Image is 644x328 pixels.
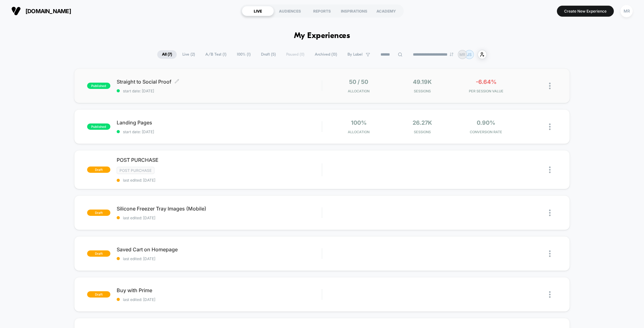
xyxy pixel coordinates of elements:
button: Create New Experience [557,6,614,17]
span: Allocation [348,89,369,93]
span: [DOMAIN_NAME] [25,8,71,14]
span: Saved Cart on Homepage [117,246,322,253]
span: published [87,123,110,130]
span: 100% ( 1 ) [232,50,255,59]
button: MR [619,5,635,18]
span: draft [87,250,110,257]
span: published [87,83,110,89]
span: -6.64% [476,79,497,85]
span: last edited: [DATE] [117,216,322,220]
span: 100% [351,119,367,126]
span: Buy with Prime [117,287,322,293]
img: close [549,291,551,298]
span: 26.27k [413,119,432,126]
span: All ( 7 ) [157,50,177,59]
div: LIVE [242,6,274,16]
span: 50 / 50 [349,79,368,85]
img: close [549,210,551,216]
div: INSPIRATIONS [338,6,370,16]
span: Straight to Social Proof [117,79,322,85]
span: 0.90% [477,119,495,126]
span: last edited: [DATE] [117,297,322,302]
span: Sessions [392,89,453,93]
span: Allocation [348,130,369,134]
span: draft [87,210,110,216]
p: MR [459,52,465,57]
div: ACADEMY [370,6,402,16]
button: [DOMAIN_NAME] [9,6,73,16]
span: Archived ( 13 ) [310,50,342,59]
div: MR [620,5,633,17]
div: AUDIENCES [274,6,306,16]
span: Silicone Freezer Tray Images (Mobile) [117,205,322,212]
span: By Label [347,52,363,57]
span: Landing Pages [117,119,322,126]
img: close [549,83,551,89]
span: draft [87,167,110,173]
img: Visually logo [11,6,21,16]
span: Draft ( 5 ) [256,50,280,59]
span: last edited: [DATE] [117,256,322,261]
span: start date: [DATE] [117,129,322,134]
span: start date: [DATE] [117,89,322,93]
h1: My Experiences [294,31,350,41]
span: PER SESSION VALUE [456,89,517,93]
img: close [549,167,551,173]
span: 49.19k [413,79,432,85]
span: POST PURCHASE [117,157,322,163]
img: close [549,250,551,257]
span: A/B Test ( 1 ) [201,50,231,59]
span: Sessions [392,130,453,134]
div: REPORTS [306,6,338,16]
img: end [450,52,453,56]
span: draft [87,291,110,298]
span: last edited: [DATE] [117,178,322,183]
img: close [549,123,551,130]
span: CONVERSION RATE [456,130,517,134]
span: Post Purchase [117,167,154,174]
span: Live ( 2 ) [178,50,200,59]
p: JS [467,52,472,57]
